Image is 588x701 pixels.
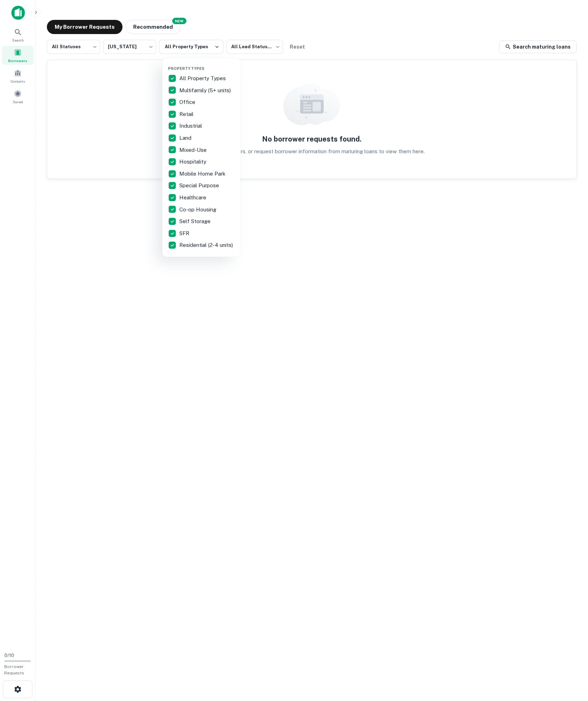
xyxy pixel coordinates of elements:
[179,74,227,83] p: All Property Types
[552,644,588,678] iframe: Chat Widget
[179,205,218,214] p: Co-op Housing
[179,98,197,106] p: Office
[179,110,195,118] p: Retail
[179,217,212,226] p: Self Storage
[179,86,232,95] p: Multifamily (5+ units)
[179,229,191,238] p: SFR
[179,241,234,249] p: Residential (2-4 units)
[179,122,203,130] p: Industrial
[179,181,220,190] p: Special Purpose
[179,193,208,202] p: Healthcare
[179,170,227,178] p: Mobile Home Park
[168,66,205,71] span: Property Types
[179,146,208,154] p: Mixed-Use
[179,134,193,142] p: Land
[179,158,208,166] p: Hospitality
